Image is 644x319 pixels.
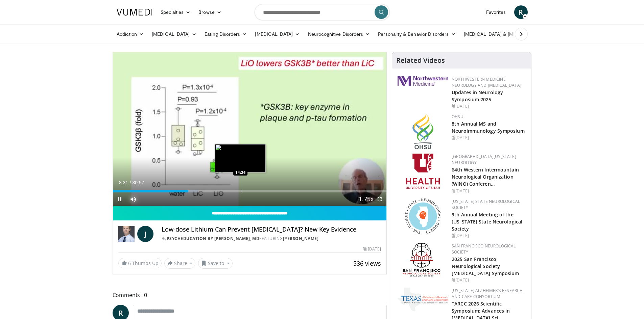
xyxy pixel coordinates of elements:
[452,166,519,187] a: 64th Western Intermountain Neurological Organization (WINO) Conferen…
[137,226,153,242] a: J
[374,27,459,41] a: Personality & Behavior Disorders
[126,192,140,206] button: Mute
[452,277,526,283] div: [DATE]
[514,5,528,19] a: R
[113,52,387,206] video-js: Video Player
[113,27,148,41] a: Addiction
[148,27,200,41] a: [MEDICAL_DATA]
[452,288,523,299] a: [US_STATE] Alzheimer’s Research and Care Consortium
[167,236,260,241] a: PsychEducation by [PERSON_NAME], MD
[412,114,433,149] img: da959c7f-65a6-4fcf-a939-c8c702e0a770.png.150x105_q85_autocrop_double_scale_upscale_version-0.2.png
[482,5,510,19] a: Favorites
[113,190,387,192] div: Progress Bar
[452,76,521,88] a: Northwestern Medicine Neurology and [MEDICAL_DATA]
[452,256,519,276] a: 2025 San Francisco Neurological Society [MEDICAL_DATA] Symposium
[406,154,440,189] img: f6362829-b0a3-407d-a044-59546adfd345.png.150x105_q85_autocrop_double_scale_upscale_version-0.2.png
[215,144,266,172] img: image.jpeg
[304,27,374,41] a: Neurocognitive Disorders
[251,27,304,41] a: [MEDICAL_DATA]
[359,192,373,206] button: Playback Rate
[452,211,522,232] a: 9th Annual Meeting of the [US_STATE] State Neurological Society
[452,103,526,109] div: [DATE]
[460,27,556,41] a: [MEDICAL_DATA] & [MEDICAL_DATA]
[194,5,225,19] a: Browse
[452,243,516,255] a: San Francisco Neurological Society
[396,56,445,64] h4: Related Videos
[353,259,381,267] span: 536 views
[130,180,131,185] span: /
[113,291,387,299] span: Comments 0
[373,192,386,206] button: Fullscreen
[452,135,526,141] div: [DATE]
[164,258,196,269] button: Share
[452,89,503,103] a: Updates in Neurology Symposium 2025
[157,5,195,19] a: Specialties
[198,258,233,269] button: Save to
[162,226,381,233] h4: Low-dose Lithium Can Prevent [MEDICAL_DATA]? New Key Evidence
[403,243,443,278] img: ad8adf1f-d405-434e-aebe-ebf7635c9b5d.png.150x105_q85_autocrop_double_scale_upscale_version-0.2.png
[132,180,144,185] span: 30:57
[283,236,319,241] a: [PERSON_NAME]
[452,233,526,239] div: [DATE]
[113,192,126,206] button: Pause
[128,260,131,266] span: 6
[452,188,526,194] div: [DATE]
[118,258,162,268] a: 6 Thumbs Up
[118,226,135,242] img: PsychEducation by James Phelps, MD
[200,27,251,41] a: Eating Disorders
[398,288,448,311] img: c78a2266-bcdd-4805-b1c2-ade407285ecb.png.150x105_q85_autocrop_double_scale_upscale_version-0.2.png
[162,236,381,242] div: By FEATURING
[405,198,441,234] img: 71a8b48c-8850-4916-bbdd-e2f3ccf11ef9.png.150x105_q85_autocrop_double_scale_upscale_version-0.2.png
[255,4,390,20] input: Search topics, interventions
[119,180,128,185] span: 8:31
[452,198,520,210] a: [US_STATE] State Neurological Society
[452,154,516,165] a: [GEOGRAPHIC_DATA][US_STATE] Neurology
[363,246,381,252] div: [DATE]
[452,121,525,134] a: 8th Annual MS and Neuroimmunology Symposium
[398,76,448,86] img: 2a462fb6-9365-492a-ac79-3166a6f924d8.png.150x105_q85_autocrop_double_scale_upscale_version-0.2.jpg
[117,9,152,16] img: VuMedi Logo
[452,114,463,119] a: OHSU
